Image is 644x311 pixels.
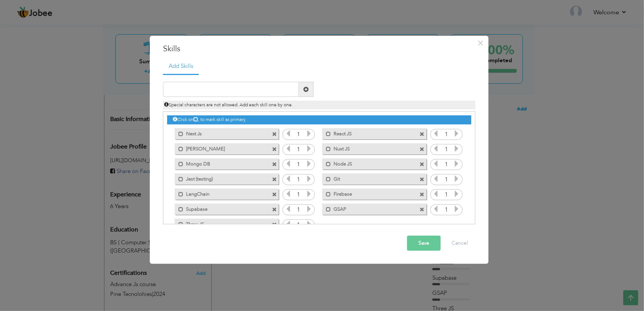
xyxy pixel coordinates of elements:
[163,58,199,75] a: Add Skills
[183,173,260,183] label: Jest (testing)
[183,219,260,228] label: Three JS
[183,158,260,168] label: Mongo DB
[444,236,475,251] button: Cancel
[331,143,407,153] label: Nuxt JS
[331,128,407,138] label: React JS
[183,143,260,153] label: Vue JS
[183,188,260,198] label: LangChain
[164,102,293,108] span: Special characters are not allowed. Add each skill one by one.
[475,37,487,49] button: Close
[331,188,407,198] label: Firebase
[478,36,484,50] span: ×
[183,128,260,138] label: Next Js
[331,158,407,168] label: Node JS
[167,115,471,124] div: Click on , to mark skill as primary.
[331,173,407,183] label: Git
[163,43,475,55] h3: Skills
[331,204,407,213] label: GSAP
[183,204,260,213] label: Supabase
[407,236,441,251] button: Save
